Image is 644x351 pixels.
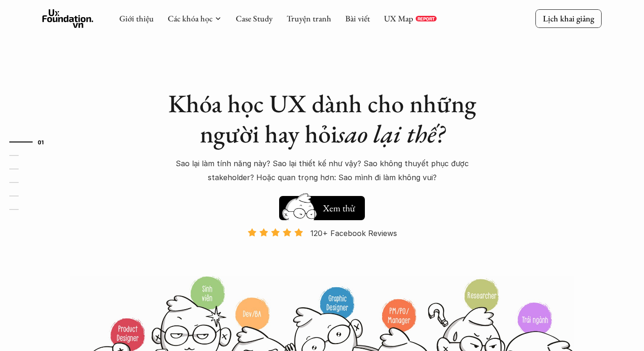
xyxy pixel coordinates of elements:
[543,13,594,24] p: Lịch khai giảng
[38,138,44,145] strong: 01
[384,13,413,24] a: UX Map
[164,156,480,185] p: Sao lại làm tính năng này? Sao lại thiết kế như vậy? Sao không thuyết phục được stakeholder? Hoặc...
[416,16,437,21] a: REPORT
[168,13,212,24] a: Các khóa học
[310,226,397,240] p: 120+ Facebook Reviews
[418,16,435,21] p: REPORT
[236,13,273,24] a: Case Study
[287,13,331,24] a: Truyện tranh
[323,202,355,215] h5: Xem thử
[345,13,370,24] a: Bài viết
[337,117,445,150] em: sao lại thế?
[239,228,405,275] a: 120+ Facebook Reviews
[279,191,365,220] a: Xem thử
[9,136,54,148] a: 01
[535,9,602,27] a: Lịch khai giảng
[159,88,485,149] h1: Khóa học UX dành cho những người hay hỏi
[119,13,154,24] a: Giới thiệu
